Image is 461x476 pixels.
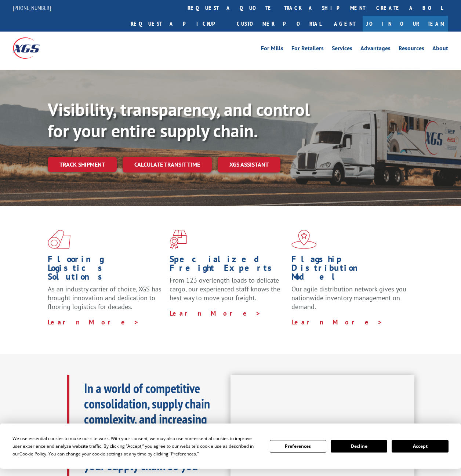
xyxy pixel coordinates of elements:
[432,46,448,54] a: About
[48,157,117,172] a: Track shipment
[123,157,212,172] a: Calculate transit time
[125,16,231,32] a: Request a pickup
[291,46,324,54] a: For Retailers
[291,230,317,249] img: xgs-icon-flagship-distribution-model-red
[399,46,424,54] a: Resources
[331,440,387,453] button: Decline
[291,255,408,285] h1: Flagship Distribution Model
[19,451,46,457] span: Cookie Policy
[332,46,352,54] a: Services
[170,255,286,276] h1: Specialized Freight Experts
[12,435,261,458] div: We use essential cookies to make our site work. With your consent, we may also use non-essential ...
[48,255,164,285] h1: Flooring Logistics Solutions
[171,451,196,457] span: Preferences
[261,46,283,54] a: For Mills
[170,276,286,309] p: From 123 overlength loads to delicate cargo, our experienced staff knows the best way to move you...
[327,16,363,32] a: Agent
[392,440,448,453] button: Accept
[48,318,139,326] a: Learn More >
[231,16,327,32] a: Customer Portal
[291,285,406,311] span: Our agile distribution network gives you nationwide inventory management on demand.
[363,16,448,32] a: Join Our Team
[48,98,310,142] b: Visibility, transparency, and control for your entire supply chain.
[218,157,280,172] a: XGS ASSISTANT
[48,230,70,249] img: xgs-icon-total-supply-chain-intelligence-red
[13,4,51,11] a: [PHONE_NUMBER]
[360,46,391,54] a: Advantages
[48,285,161,311] span: As an industry carrier of choice, XGS has brought innovation and dedication to flooring logistics...
[291,318,383,326] a: Learn More >
[170,230,187,249] img: xgs-icon-focused-on-flooring-red
[170,309,261,317] a: Learn More >
[270,440,326,453] button: Preferences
